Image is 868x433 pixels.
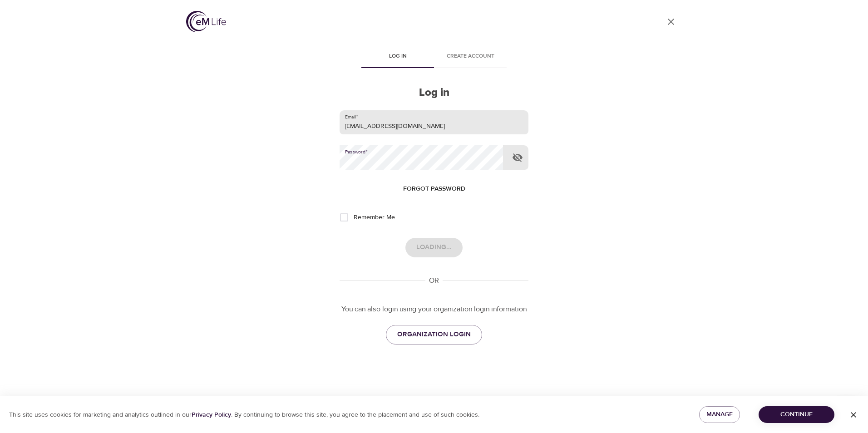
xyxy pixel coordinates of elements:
span: Manage [706,409,733,420]
span: Remember Me [354,213,395,222]
a: close [660,11,682,33]
button: Continue [759,406,834,423]
span: Create account [439,52,501,61]
p: You can also login using your organization login information [340,304,528,315]
div: OR [425,276,443,286]
span: Log in [367,52,429,61]
button: Manage [699,406,740,423]
span: Forgot password [403,183,465,195]
a: ORGANIZATION LOGIN [386,325,482,344]
img: logo [186,11,226,32]
button: Forgot password [399,181,469,197]
span: Continue [766,409,827,420]
h2: Log in [340,86,528,99]
a: Privacy Policy [192,411,231,419]
span: ORGANIZATION LOGIN [397,329,471,340]
div: disabled tabs example [340,46,528,68]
